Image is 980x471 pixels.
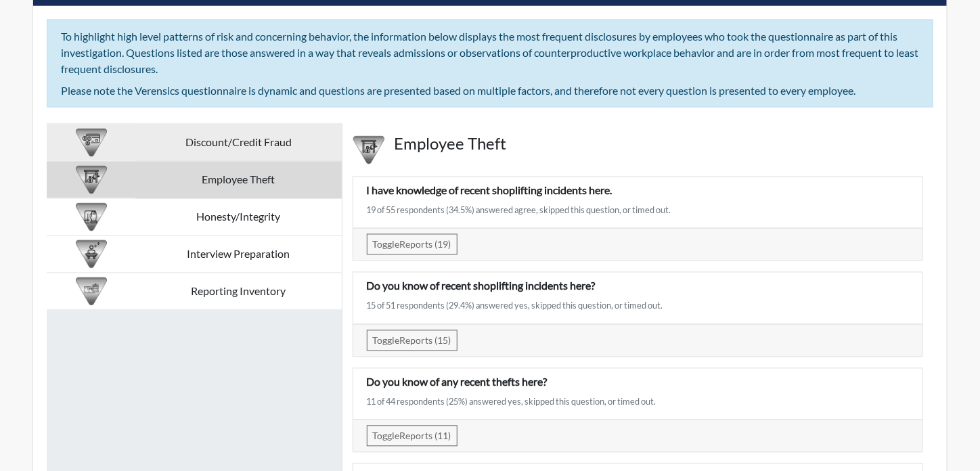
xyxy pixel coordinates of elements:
[367,183,909,199] p: I have knowledge of recent shoplifting incidents here.
[367,330,458,351] button: ToggleReports (15)
[373,335,400,346] span: Toggle
[135,236,341,273] td: Interview Preparation
[373,430,400,442] span: Toggle
[76,202,107,233] img: CATEGORY%20ICON-11.a5f294f4.png
[367,374,909,390] p: Do you know of any recent thefts here?
[367,234,458,255] button: ToggleReports (19)
[76,127,107,158] img: CATEGORY%20ICON-10.ca9588cf.png
[61,83,919,99] div: Please note the Verensics questionnaire is dynamic and questions are presented based on multiple ...
[135,273,341,311] td: Reporting Inventory
[76,239,107,270] img: CATEGORY%20ICON-19.bae38c14.png
[135,199,341,236] td: Honesty/Integrity
[61,28,919,77] div: To highlight high level patterns of risk and concerning behavior, the information below displays ...
[367,396,909,409] div: 11 of 44 respondents (25%) answered yes, skipped this question, or timed out.
[373,239,400,250] span: Toggle
[367,426,458,447] button: ToggleReports (11)
[135,125,341,162] td: Discount/Credit Fraud
[367,300,909,313] div: 15 of 51 respondents (29.4%) answered yes, skipped this question, or timed out.
[76,276,107,307] img: CATEGORY%20ICON-21.72f459f8.png
[76,164,107,196] img: CATEGORY%20ICON-07.58b65e52.png
[135,162,341,199] td: Employee Theft
[367,204,909,217] div: 19 of 55 respondents (34.5%) answered agree, skipped this question, or timed out.
[395,135,923,154] h4: Employee Theft
[353,135,384,166] img: CATEGORY%20ICON-07.58b65e52.png
[367,278,909,294] p: Do you know of recent shoplifting incidents here?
